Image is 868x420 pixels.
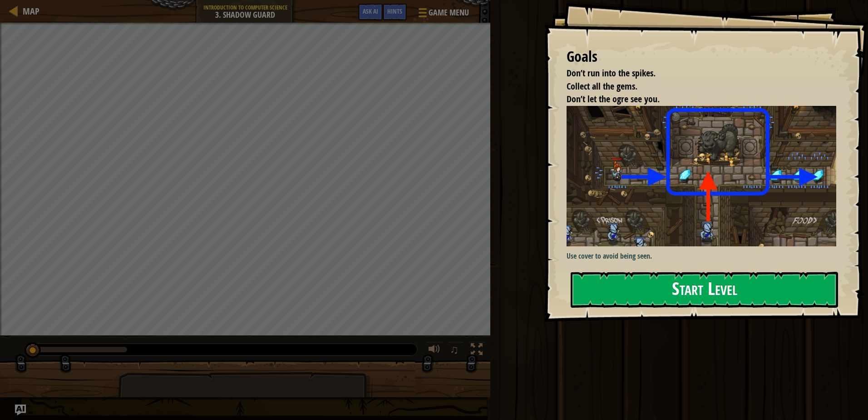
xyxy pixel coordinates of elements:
[358,4,383,20] button: Ask AI
[468,341,486,360] button: Toggle fullscreen
[363,7,378,15] span: Ask AI
[23,5,39,17] span: Map
[567,251,843,261] p: Use cover to avoid being seen.
[448,341,464,360] button: ♫
[450,343,459,356] span: ♫
[571,272,838,308] button: Start Level
[387,7,402,15] span: Hints
[15,405,26,415] button: Ask AI
[555,93,834,106] li: Don’t let the ogre see you.
[411,4,474,25] button: Game Menu
[18,5,39,17] a: Map
[429,7,469,19] span: Game Menu
[567,93,660,105] span: Don’t let the ogre see you.
[567,106,843,246] img: Shadow guard
[567,80,637,92] span: Collect all the gems.
[567,46,836,67] div: Goals
[567,67,656,79] span: Don’t run into the spikes.
[425,341,444,360] button: Adjust volume
[555,80,834,93] li: Collect all the gems.
[555,67,834,80] li: Don’t run into the spikes.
